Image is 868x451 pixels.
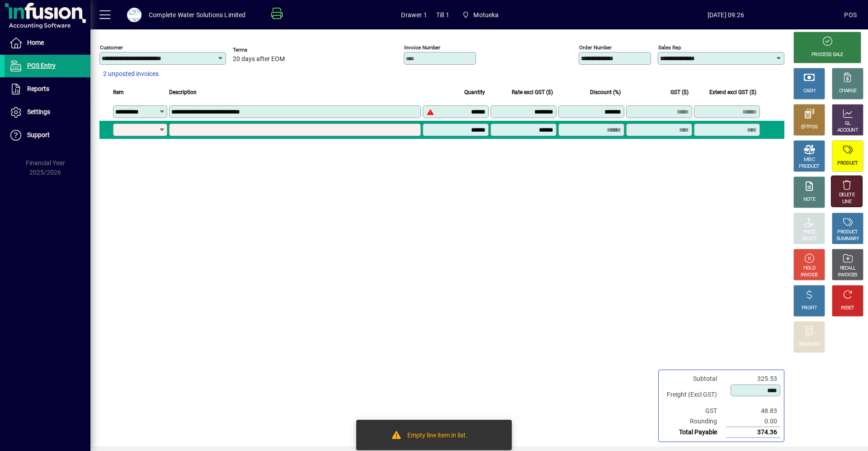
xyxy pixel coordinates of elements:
span: Motueka [473,8,499,22]
div: DELETE [839,192,854,199]
span: Reports [27,85,49,92]
div: DISCOUNT [798,341,820,348]
td: 325.53 [726,374,780,384]
div: GL [845,120,851,127]
button: Profile [120,7,149,23]
a: Support [5,124,90,147]
span: Extend excl GST ($) [709,87,756,97]
div: SELECT [802,236,817,242]
span: Discount (%) [590,87,621,97]
div: RESET [841,305,854,312]
div: NOTE [803,196,815,203]
td: Total Payable [662,427,726,438]
td: Rounding [662,416,726,427]
span: Item [113,87,124,97]
div: Complete Water Solutions Limited [149,8,246,22]
div: RECALL [840,265,856,272]
span: [DATE] 09:26 [607,8,844,22]
mat-label: Invoice number [404,44,440,51]
span: Motueka [458,7,503,23]
div: MISC [804,157,815,163]
span: GST ($) [670,87,689,97]
span: 2 unposted invoices [103,69,159,79]
div: PROFIT [802,305,817,312]
span: Description [169,87,197,97]
div: PRICE [803,229,816,236]
div: INVOICES [838,272,857,279]
td: GST [662,406,726,416]
div: POS [844,8,857,22]
span: Rate excl GST ($) [512,87,553,97]
div: PRODUCT [837,229,858,236]
span: Terms [233,47,287,53]
span: Quantity [464,87,485,97]
span: Drawer 1 [401,8,427,22]
mat-label: Sales rep [658,44,681,51]
span: Settings [27,108,50,115]
div: INVOICE [801,272,817,279]
a: Reports [5,78,90,100]
div: LINE [842,199,851,205]
td: 48.83 [726,406,780,416]
div: HOLD [803,265,815,272]
div: SUMMARY [836,236,859,242]
td: Freight (Excl GST) [662,384,726,406]
div: CHARGE [839,88,857,95]
span: POS Entry [27,62,56,69]
div: PROCESS SALE [811,52,843,58]
div: EFTPOS [801,124,818,131]
div: CASH [803,88,815,95]
mat-label: Customer [100,44,123,51]
span: Support [27,131,50,138]
div: Empty line item in list. [407,431,467,442]
mat-label: Order number [579,44,612,51]
td: Subtotal [662,374,726,384]
div: PRODUCT [837,160,858,167]
a: Settings [5,101,90,123]
a: Home [5,32,90,54]
div: PRODUCT [799,163,819,170]
td: 374.36 [726,427,780,438]
button: 2 unposted invoices [99,66,162,82]
div: ACCOUNT [837,127,858,134]
span: Home [27,39,44,46]
td: 0.00 [726,416,780,427]
span: 20 days after EOM [233,56,285,63]
span: Till 1 [436,8,449,22]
